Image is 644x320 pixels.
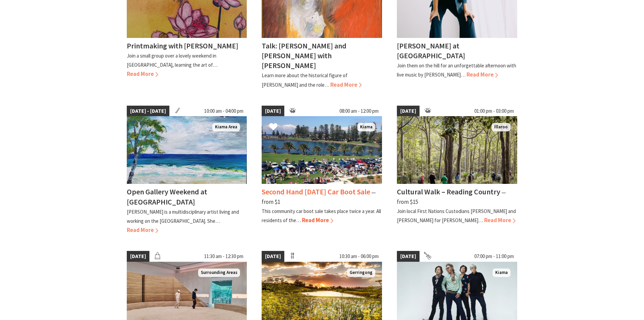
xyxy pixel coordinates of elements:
[330,81,362,88] span: Read More
[467,71,498,78] span: Read More
[336,106,382,116] span: 08:00 am - 12:00 pm
[127,106,247,235] a: [DATE] - [DATE] 10:00 am - 04:00 pm Kiama Area Open Gallery Weekend at [GEOGRAPHIC_DATA] [PERSON_...
[212,123,240,131] span: Kiama Area
[397,106,420,116] span: [DATE]
[127,70,158,78] span: Read More
[201,251,247,262] span: 11:30 am - 12:30 pm
[397,106,517,235] a: [DATE] 01:00 pm - 03:00 pm Visitors walk in single file along the Buddawang Track Illaroo Cultura...
[262,106,284,116] span: [DATE]
[262,208,381,223] p: This community car boot sale takes place twice a year. All residents of the…
[127,52,217,68] p: Join a small group over a lovely weekend in [GEOGRAPHIC_DATA], learning the art of…
[397,62,516,78] p: Join them on the hill for an unforgettable afternoon with live music by [PERSON_NAME]…
[262,116,284,139] button: Click to Favourite Second Hand Saturday Car Boot Sale
[262,189,376,205] span: ⁠— from $1
[471,251,517,262] span: 07:00 pm - 11:00 pm
[471,106,517,116] span: 01:00 pm - 03:00 pm
[127,106,169,116] span: [DATE] - [DATE]
[262,106,382,235] a: [DATE] 08:00 am - 12:00 pm Car boot sale Kiama Second Hand [DATE] Car Boot Sale ⁠— from $1 This c...
[397,208,516,223] p: Join local First Nations Custodians [PERSON_NAME] and [PERSON_NAME] for [PERSON_NAME]…
[127,209,239,224] p: [PERSON_NAME] is a multidisciplinary artist living and working on the [GEOGRAPHIC_DATA]. She…
[127,41,238,50] h4: Printmaking with [PERSON_NAME]
[262,251,284,262] span: [DATE]
[493,269,510,277] span: Kiama
[397,189,506,205] span: ⁠— from $15
[262,41,347,70] h4: Talk: [PERSON_NAME] and [PERSON_NAME] with [PERSON_NAME]
[397,116,517,184] img: Visitors walk in single file along the Buddawang Track
[262,72,348,88] p: Learn more about the historical figure of [PERSON_NAME] and the role…
[397,251,420,262] span: [DATE]
[336,251,382,262] span: 10:30 am - 06:00 pm
[492,123,510,131] span: Illaroo
[347,269,375,277] span: Gerringong
[127,187,207,206] h4: Open Gallery Weekend at [GEOGRAPHIC_DATA]
[357,123,375,131] span: Kiama
[201,106,247,116] span: 10:00 am - 04:00 pm
[127,226,158,234] span: Read More
[397,187,500,196] h4: Cultural Walk – Reading Country
[127,251,149,262] span: [DATE]
[262,116,382,184] img: Car boot sale
[484,216,516,224] span: Read More
[302,216,333,224] span: Read More
[262,187,370,196] h4: Second Hand [DATE] Car Boot Sale
[198,269,240,277] span: Surrounding Areas
[397,41,465,60] h4: [PERSON_NAME] at [GEOGRAPHIC_DATA]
